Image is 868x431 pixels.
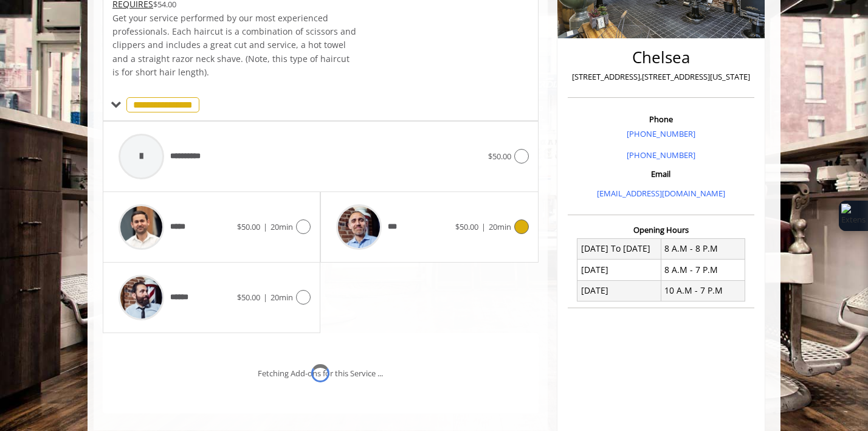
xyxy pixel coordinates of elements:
[489,221,511,232] span: 20min
[661,260,745,280] td: 8 A.M - 7 P.M
[571,71,751,83] p: [STREET_ADDRESS],[STREET_ADDRESS][US_STATE]
[841,204,866,228] img: Extension Icon
[571,115,751,123] h3: Phone
[627,128,695,139] a: [PHONE_NUMBER]
[577,280,661,301] td: [DATE]
[568,226,754,234] h3: Opening Hours
[488,151,511,162] span: $50.00
[481,221,486,232] span: |
[661,280,745,301] td: 10 A.M - 7 P.M
[263,292,267,303] span: |
[270,221,293,232] span: 20min
[571,49,751,66] h2: Chelsea
[455,221,478,232] span: $50.00
[263,221,267,232] span: |
[112,12,357,80] p: Get your service performed by our most experienced professionals. Each haircut is a combination o...
[237,221,260,232] span: $50.00
[577,260,661,280] td: [DATE]
[577,238,661,259] td: [DATE] To [DATE]
[258,367,383,380] div: Fetching Add-ons for this Service ...
[270,292,293,303] span: 20min
[237,292,260,303] span: $50.00
[571,170,751,178] h3: Email
[661,238,745,259] td: 8 A.M - 8 P.M
[597,188,725,199] a: [EMAIL_ADDRESS][DOMAIN_NAME]
[627,150,695,160] a: [PHONE_NUMBER]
